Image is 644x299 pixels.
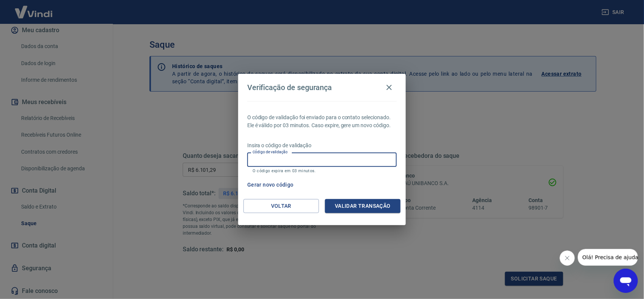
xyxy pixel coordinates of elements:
button: Validar transação [325,199,401,213]
iframe: Fechar mensagem [560,251,575,266]
iframe: Botão para abrir a janela de mensagens [614,269,638,293]
span: Olá! Precisa de ajuda? [5,5,63,11]
iframe: Mensagem da empresa [578,249,638,266]
p: O código de validação foi enviado para o contato selecionado. Ele é válido por 03 minutos. Caso e... [247,114,397,129]
button: Gerar novo código [244,178,297,192]
button: Voltar [243,199,319,213]
p: O código expira em 03 minutos. [253,168,391,173]
label: Código de validação [253,149,288,155]
h4: Verificação de segurança [247,83,332,92]
p: Insira o código de validação [247,142,397,149]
